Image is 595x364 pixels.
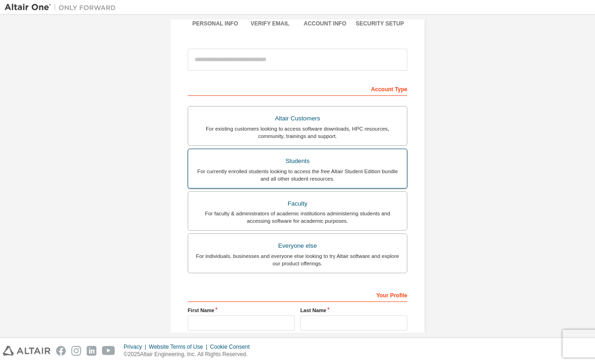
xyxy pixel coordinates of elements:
[149,343,210,351] div: Website Terms of Use
[124,343,149,351] div: Privacy
[188,287,407,302] div: Your Profile
[194,112,401,125] div: Altair Customers
[194,125,401,140] div: For existing customers looking to access software downloads, HPC resources, community, trainings ...
[188,20,243,27] div: Personal Info
[194,210,401,225] div: For faculty & administrators of academic institutions administering students and accessing softwa...
[297,20,353,27] div: Account Info
[210,343,255,351] div: Cookie Consent
[5,3,120,12] img: Altair One
[194,239,401,252] div: Everyone else
[188,307,295,314] label: First Name
[3,346,51,356] img: altair_logo.svg
[194,155,401,168] div: Students
[87,346,96,356] img: linkedin.svg
[243,20,298,27] div: Verify Email
[188,81,407,96] div: Account Type
[56,346,66,356] img: facebook.svg
[194,197,401,210] div: Faculty
[71,346,81,356] img: instagram.svg
[124,351,255,358] p: © 2025 Altair Engineering, Inc. All Rights Reserved.
[194,252,401,267] div: For individuals, businesses and everyone else looking to try Altair software and explore our prod...
[353,20,408,27] div: Security Setup
[102,346,115,356] img: youtube.svg
[194,168,401,182] div: For currently enrolled students looking to access the free Altair Student Edition bundle and all ...
[300,307,407,314] label: Last Name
